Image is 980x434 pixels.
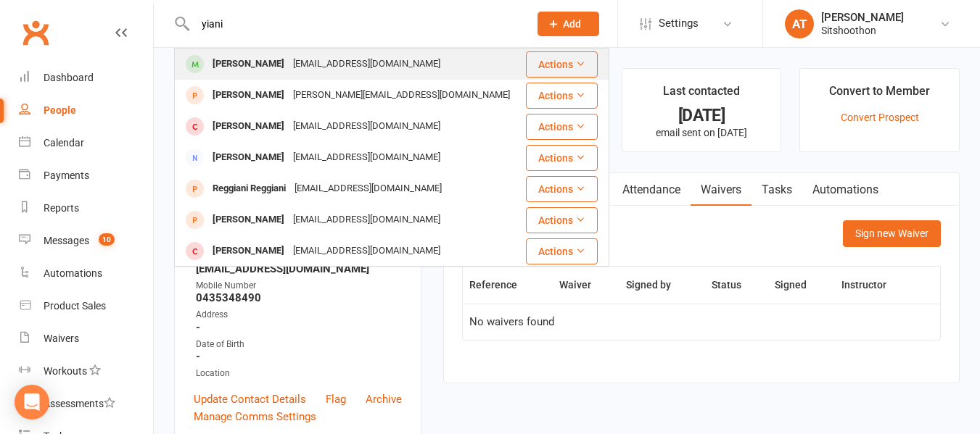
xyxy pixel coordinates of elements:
div: [PERSON_NAME] [208,147,289,168]
strong: - [196,350,402,363]
a: Flag [326,391,346,408]
div: [EMAIL_ADDRESS][DOMAIN_NAME] [289,116,445,137]
button: Actions [526,238,598,264]
a: Update Contact Details [194,391,306,408]
p: email sent on [DATE] [635,127,768,138]
button: Actions [526,176,598,202]
div: Assessments [44,398,115,409]
span: Settings [659,7,699,40]
a: Reports [19,192,153,225]
button: Actions [526,145,598,171]
th: Signed by [619,267,705,304]
th: Status [705,267,768,304]
div: Date of Birth [196,338,402,351]
th: Waiver [553,267,619,304]
a: Payments [19,159,153,192]
a: Archive [366,391,402,408]
a: Manage Comms Settings [194,408,316,425]
a: Waivers [691,173,752,206]
a: Clubworx [17,14,54,51]
div: Reports [44,202,79,214]
div: [PERSON_NAME] [821,11,904,24]
input: Search... [191,14,519,34]
div: Product Sales [44,300,106,312]
div: Waivers [44,333,79,344]
a: Attendance [612,173,691,206]
button: Sign new Waiver [843,220,941,246]
th: Instructor [835,267,921,304]
button: Actions [526,83,598,109]
a: Automations [19,257,153,290]
div: Location [196,367,402,380]
div: Workouts [44,365,87,377]
div: [DATE] [635,108,768,123]
div: Reggiani Reggiani [208,178,290,199]
div: [EMAIL_ADDRESS][DOMAIN_NAME] [290,178,446,199]
div: [PERSON_NAME] [208,209,289,230]
a: Waivers [19,322,153,355]
a: Workouts [19,355,153,388]
div: Calendar [44,137,84,149]
button: Actions [526,51,598,78]
div: People [44,104,76,116]
div: Last contacted [663,82,740,108]
button: Actions [526,207,598,233]
div: [PERSON_NAME][EMAIL_ADDRESS][DOMAIN_NAME] [289,85,514,106]
a: Convert Prospect [841,112,919,123]
th: Signed [768,267,835,304]
div: AT [785,9,814,38]
div: Dashboard [44,72,94,83]
div: [EMAIL_ADDRESS][DOMAIN_NAME] [289,147,445,168]
a: Automations [802,173,889,206]
div: Messages [44,235,89,246]
td: No waivers found [463,304,940,340]
div: Payments [44,170,89,181]
div: Automations [44,267,102,279]
div: [EMAIL_ADDRESS][DOMAIN_NAME] [289,54,445,75]
div: Sitshoothon [821,24,904,37]
div: [PERSON_NAME] [208,85,289,106]
th: Reference [463,267,553,304]
a: Assessments [19,388,153,420]
a: Dashboard [19,62,153,94]
div: Convert to Member [829,82,930,108]
div: [EMAIL_ADDRESS][DOMAIN_NAME] [289,241,445,262]
span: 10 [99,233,115,246]
button: Add [538,12,599,36]
a: People [19,94,153,127]
a: Product Sales [19,290,153,322]
div: [PERSON_NAME] [208,241,289,262]
div: [PERSON_NAME] [208,54,289,75]
div: Mobile Number [196,279,402,293]
strong: [EMAIL_ADDRESS][DOMAIN_NAME] [196,262,402,275]
strong: - [196,321,402,334]
a: Messages 10 [19,225,153,257]
strong: 0435348490 [196,291,402,304]
div: Address [196,308,402,322]
span: Add [563,18,581,30]
a: Tasks [752,173,802,206]
div: [PERSON_NAME] [208,116,289,137]
button: Actions [526,114,598,140]
div: Open Intercom Messenger [15,385,49,420]
div: [EMAIL_ADDRESS][DOMAIN_NAME] [289,209,445,230]
a: Calendar [19,127,153,159]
